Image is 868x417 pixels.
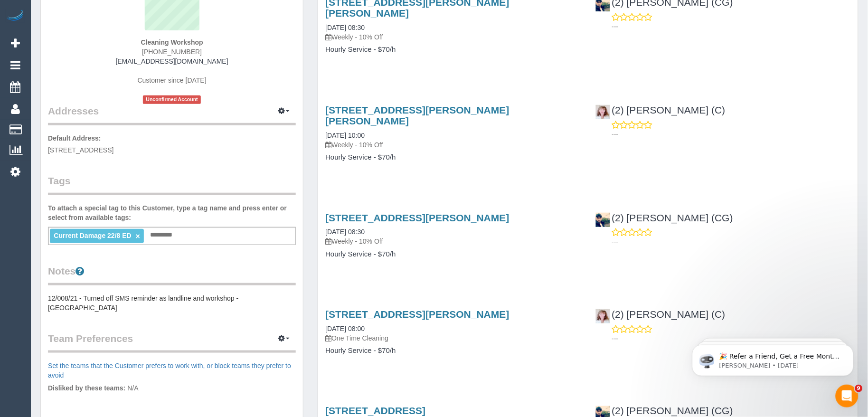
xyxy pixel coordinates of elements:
[325,250,581,258] h4: Hourly Service - $70/h
[596,105,610,119] img: (2) Kerry Welfare (C)
[48,264,296,285] legend: Notes
[612,334,851,343] p: ---
[855,385,863,392] span: 9
[325,406,425,417] a: [STREET_ADDRESS]
[48,133,101,143] label: Default Address:
[54,232,131,239] span: Current Damage 22/8 ED
[48,384,125,393] label: Disliked by these teams:
[116,57,228,65] a: [EMAIL_ADDRESS][DOMAIN_NAME]
[325,132,365,139] a: [DATE] 10:00
[48,332,296,353] legend: Team Preferences
[325,153,581,161] h4: Hourly Service - $70/h
[6,9,25,23] img: Automaid Logo
[141,38,203,46] strong: Cleaning Workshop
[325,309,509,320] a: [STREET_ADDRESS][PERSON_NAME]
[325,46,581,54] h4: Hourly Service - $70/h
[596,213,610,227] img: (2) Syed Razvi (CG)
[612,237,851,246] p: ---
[836,385,859,408] iframe: Intercom live chat
[48,203,296,222] label: To attach a special tag to this Customer, type a tag name and press enter or select from availabl...
[325,333,581,343] p: One Time Cleaning
[325,237,581,246] p: Weekly - 10% Off
[325,347,581,355] h4: Hourly Service - $70/h
[142,48,202,56] span: [PHONE_NUMBER]
[325,212,509,223] a: [STREET_ADDRESS][PERSON_NAME]
[138,76,207,84] span: Customer since [DATE]
[325,140,581,150] p: Weekly - 10% Off
[48,362,291,379] a: Set the teams that the Customer prefers to work with, or block teams they prefer to avoid
[325,325,365,332] a: [DATE] 08:00
[678,325,868,391] iframe: Intercom notifications message
[325,24,365,31] a: [DATE] 08:30
[612,129,851,139] p: ---
[325,104,509,126] a: [STREET_ADDRESS][PERSON_NAME][PERSON_NAME]
[143,95,201,104] span: Unconfirmed Account
[48,174,296,195] legend: Tags
[325,228,365,236] a: [DATE] 08:30
[48,294,296,313] pre: 12/008/21 - Turned off SMS reminder as landline and workshop - [GEOGRAPHIC_DATA]
[595,104,726,115] a: (2) [PERSON_NAME] (C)
[595,406,734,417] a: (2) [PERSON_NAME] (CG)
[595,212,734,223] a: (2) [PERSON_NAME] (CG)
[595,309,726,320] a: (2) [PERSON_NAME] (C)
[136,232,140,240] a: ×
[325,32,581,42] p: Weekly - 10% Off
[48,146,113,154] span: [STREET_ADDRESS]
[612,22,851,31] p: ---
[127,385,138,392] span: N/A
[596,309,610,323] img: (2) Kerry Welfare (C)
